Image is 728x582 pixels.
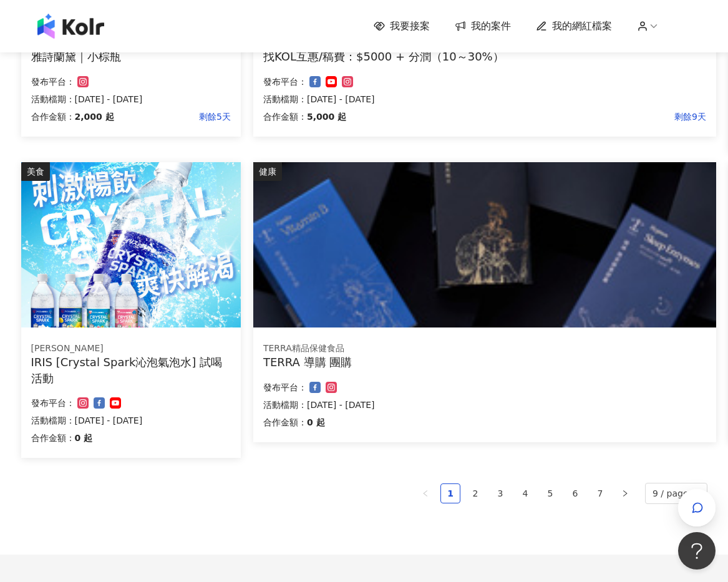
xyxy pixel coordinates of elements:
[490,483,510,503] li: 3
[263,415,307,430] p: 合作金額：
[621,490,629,497] span: right
[415,483,435,503] li: Previous Page
[31,342,231,355] div: [PERSON_NAME]
[441,484,460,503] a: 1
[536,19,612,33] a: 我的網紅檔案
[75,109,114,124] p: 2,000 起
[591,484,609,503] a: 7
[466,484,485,503] a: 2
[390,19,430,33] span: 我要接案
[31,74,75,89] p: 發布平台：
[440,483,460,503] li: 1
[263,74,307,89] p: 發布平台：
[374,19,430,33] a: 我要接案
[253,162,282,181] div: 健康
[552,19,612,33] span: 我的網紅檔案
[653,483,700,503] span: 9 / page
[678,532,716,570] iframe: Help Scout Beacon - Open
[114,109,231,124] p: 剩餘5天
[415,483,435,503] button: left
[31,354,231,386] div: IRIS [Crystal Spark沁泡氣泡水] 試喝活動
[455,19,511,33] a: 我的案件
[31,109,75,124] p: 合作金額：
[31,395,75,410] p: 發布平台：
[645,483,707,504] div: Page Size
[541,484,560,503] a: 5
[31,413,231,428] p: 活動檔期：[DATE] - [DATE]
[422,490,429,497] span: left
[346,109,706,124] p: 剩餘9天
[465,483,485,503] li: 2
[263,92,706,107] p: 活動檔期：[DATE] - [DATE]
[615,483,635,503] li: Next Page
[253,162,716,327] img: TERRA 團購系列
[75,430,93,445] p: 0 起
[307,415,325,430] p: 0 起
[540,483,560,503] li: 5
[566,484,585,503] a: 6
[263,49,706,64] div: 找KOL互惠/稿費：$5000 + 分潤（10～30%）
[31,430,75,445] p: 合作金額：
[263,354,706,370] div: TERRA 導購 團購
[31,49,231,64] div: 雅詩蘭黛｜小棕瓶
[21,162,241,327] img: Crystal Spark 沁泡氣泡水
[31,92,231,107] p: 活動檔期：[DATE] - [DATE]
[263,397,706,412] p: 活動檔期：[DATE] - [DATE]
[263,380,307,395] p: 發布平台：
[515,483,535,503] li: 4
[491,484,510,503] a: 3
[615,483,635,503] button: right
[21,162,50,181] div: 美食
[590,483,610,503] li: 7
[263,109,307,124] p: 合作金額：
[37,14,104,39] img: logo
[263,342,706,355] div: TERRA精品保健食品
[471,19,511,33] span: 我的案件
[516,484,535,503] a: 4
[307,109,346,124] p: 5,000 起
[565,483,585,503] li: 6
